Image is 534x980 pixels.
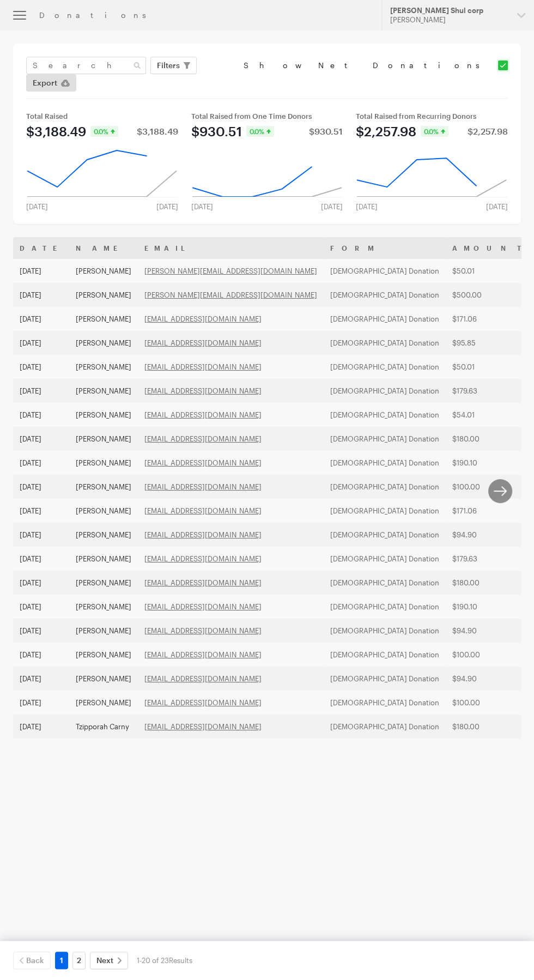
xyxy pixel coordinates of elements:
div: Total Raised from One Time Donors [191,112,343,120]
div: 1-20 of 23 [137,952,192,969]
td: $179.63 [446,547,534,571]
td: $100.00 [446,643,534,667]
td: [DEMOGRAPHIC_DATA] Donation [324,427,446,451]
td: [DATE] [13,355,69,379]
td: [DEMOGRAPHIC_DATA] Donation [324,715,446,739]
a: [EMAIL_ADDRESS][DOMAIN_NAME] [144,674,262,683]
th: Name [69,237,138,259]
a: [EMAIL_ADDRESS][DOMAIN_NAME] [144,410,262,419]
button: Filters [150,57,197,74]
td: [PERSON_NAME] [69,307,138,331]
a: [EMAIL_ADDRESS][DOMAIN_NAME] [144,578,262,587]
td: [DATE] [13,571,69,595]
a: Next [90,952,128,969]
a: [PERSON_NAME][EMAIL_ADDRESS][DOMAIN_NAME] [144,291,317,299]
td: $94.90 [446,523,534,547]
td: [DATE] [13,715,69,739]
td: $95.85 [446,331,534,355]
td: [PERSON_NAME] [69,571,138,595]
a: [EMAIL_ADDRESS][DOMAIN_NAME] [144,722,262,731]
td: [DATE] [13,403,69,427]
td: [DATE] [13,451,69,475]
td: [DATE] [13,475,69,499]
td: [PERSON_NAME] [69,331,138,355]
td: [DEMOGRAPHIC_DATA] Donation [324,259,446,283]
td: [DEMOGRAPHIC_DATA] Donation [324,379,446,403]
td: $50.01 [446,355,534,379]
div: [DATE] [20,202,54,211]
td: [PERSON_NAME] [69,547,138,571]
td: [DEMOGRAPHIC_DATA] Donation [324,499,446,523]
a: [EMAIL_ADDRESS][DOMAIN_NAME] [144,386,262,395]
div: Total Raised from Recurring Donors [356,112,508,120]
th: Form [324,237,446,259]
td: [DATE] [13,259,69,283]
a: [EMAIL_ADDRESS][DOMAIN_NAME] [144,338,262,347]
a: [EMAIL_ADDRESS][DOMAIN_NAME] [144,506,262,515]
a: Export [26,74,76,92]
div: [DATE] [349,202,384,211]
td: [PERSON_NAME] [69,523,138,547]
td: [DEMOGRAPHIC_DATA] Donation [324,355,446,379]
a: [EMAIL_ADDRESS][DOMAIN_NAME] [144,698,262,707]
td: $50.01 [446,259,534,283]
a: [EMAIL_ADDRESS][DOMAIN_NAME] [144,626,262,635]
td: [DATE] [13,547,69,571]
div: 0.0% [246,126,274,137]
td: [DATE] [13,427,69,451]
td: [DATE] [13,691,69,715]
div: $3,188.49 [137,127,178,136]
td: [PERSON_NAME] [69,643,138,667]
td: [DEMOGRAPHIC_DATA] Donation [324,571,446,595]
td: [DEMOGRAPHIC_DATA] Donation [324,475,446,499]
td: [DATE] [13,331,69,355]
a: 2 [72,952,86,969]
div: [PERSON_NAME] [390,15,508,25]
div: [DATE] [314,202,349,211]
td: [DEMOGRAPHIC_DATA] Donation [324,331,446,355]
td: [DEMOGRAPHIC_DATA] Donation [324,595,446,619]
div: 0.0% [90,126,118,137]
a: [PERSON_NAME][EMAIL_ADDRESS][DOMAIN_NAME] [144,267,317,275]
td: $54.01 [446,403,534,427]
div: [DATE] [150,202,185,211]
td: $100.00 [446,691,534,715]
td: [DEMOGRAPHIC_DATA] Donation [324,307,446,331]
td: [PERSON_NAME] [69,691,138,715]
div: [DATE] [480,202,514,211]
div: [DATE] [185,202,220,211]
a: [EMAIL_ADDRESS][DOMAIN_NAME] [144,482,262,491]
td: [DEMOGRAPHIC_DATA] Donation [324,283,446,307]
td: [PERSON_NAME] [69,259,138,283]
td: [DATE] [13,595,69,619]
td: [DATE] [13,283,69,307]
a: [EMAIL_ADDRESS][DOMAIN_NAME] [144,602,262,611]
div: $930.51 [309,127,343,136]
div: $3,188.49 [26,125,86,138]
td: $171.06 [446,307,534,331]
td: [PERSON_NAME] [69,403,138,427]
td: Tzipporah Carny [69,715,138,739]
td: $190.10 [446,451,534,475]
td: [PERSON_NAME] [69,379,138,403]
td: $180.00 [446,571,534,595]
td: [PERSON_NAME] [69,595,138,619]
div: $2,257.98 [356,125,416,138]
td: [DEMOGRAPHIC_DATA] Donation [324,667,446,691]
input: Search Name & Email [26,57,146,74]
td: [PERSON_NAME] [69,283,138,307]
td: [DATE] [13,499,69,523]
td: [PERSON_NAME] [69,451,138,475]
td: [DATE] [13,619,69,643]
td: $190.10 [446,595,534,619]
td: [DEMOGRAPHIC_DATA] Donation [324,523,446,547]
td: [DATE] [13,307,69,331]
td: [DATE] [13,523,69,547]
a: [EMAIL_ADDRESS][DOMAIN_NAME] [144,530,262,539]
div: $2,257.98 [468,127,508,136]
td: [PERSON_NAME] [69,475,138,499]
td: [DATE] [13,643,69,667]
td: [DEMOGRAPHIC_DATA] Donation [324,619,446,643]
td: $100.00 [446,475,534,499]
div: $930.51 [191,125,242,138]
